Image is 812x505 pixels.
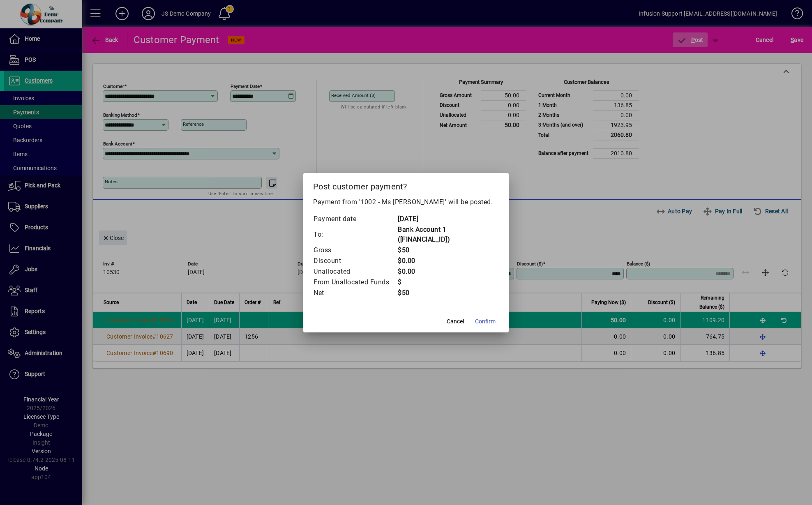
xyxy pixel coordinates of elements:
button: Confirm [472,314,499,329]
td: Discount [313,256,397,266]
h2: Post customer payment? [303,173,509,197]
td: Bank Account 1 ([FINANCIAL_ID]) [397,224,499,245]
td: Net [313,288,397,298]
span: Confirm [475,317,496,326]
td: $ [397,277,499,288]
span: Cancel [447,317,464,326]
td: Unallocated [313,266,397,277]
td: $0.00 [397,256,499,266]
td: $50 [397,288,499,298]
td: Payment date [313,214,397,224]
td: Gross [313,245,397,256]
td: $0.00 [397,266,499,277]
p: Payment from '1002 - Ms [PERSON_NAME]' will be posted. [313,197,499,207]
td: From Unallocated Funds [313,277,397,288]
button: Cancel [442,314,468,329]
td: $50 [397,245,499,256]
td: [DATE] [397,214,499,224]
td: To: [313,224,397,245]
